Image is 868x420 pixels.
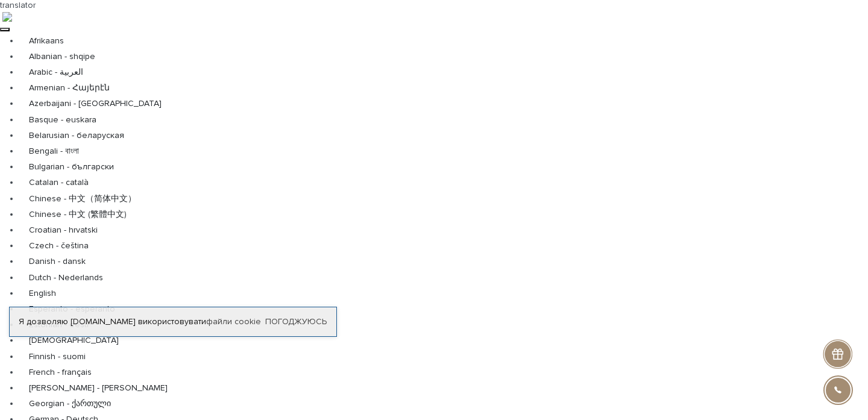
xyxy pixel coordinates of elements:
[19,286,868,301] a: English
[19,238,868,254] a: Czech - čeština
[19,317,868,333] a: Estonian - eesti
[265,316,327,327] a: Погоджуюсь
[206,316,261,327] a: файли cookie
[19,49,868,64] a: Albanian - shqipe
[19,365,868,380] a: French - français
[19,333,868,348] a: [DEMOGRAPHIC_DATA]
[19,96,868,111] a: Azerbaijani - [GEOGRAPHIC_DATA]
[19,301,868,317] a: Esperanto - esperanto
[19,254,868,269] a: Danish - dansk
[19,349,868,365] a: Finnish - suomi
[19,222,868,238] a: Croatian - hrvatski
[19,33,868,49] a: Afrikaans
[19,143,868,159] a: Bengali - বাংলা
[19,396,868,412] a: Georgian - ქართული
[2,12,12,22] img: right-arrow.png
[19,270,868,286] a: Dutch - Nederlands
[19,128,868,143] a: Belarusian - беларуская
[10,316,336,327] div: Я дозволяю [DOMAIN_NAME] використовувати
[19,80,868,96] a: Armenian - Հայերէն
[19,159,868,175] a: Bulgarian - български
[19,112,868,128] a: Basque - euskara
[19,207,868,222] a: Chinese - 中文 (繁體中文)
[19,175,868,190] a: Catalan - català
[19,64,868,80] a: Arabic - ‎‫العربية‬‎
[19,191,868,207] a: Chinese - 中文（简体中文）
[19,380,868,396] a: [PERSON_NAME] - [PERSON_NAME]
